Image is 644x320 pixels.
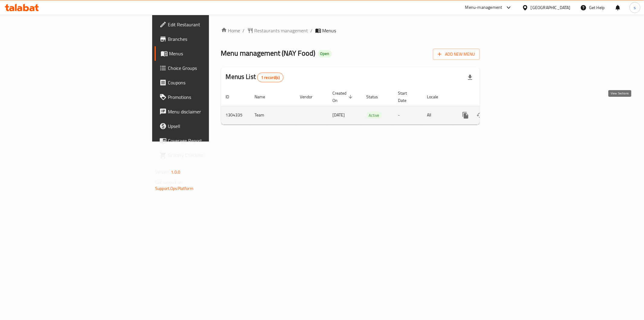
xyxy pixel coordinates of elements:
span: ID [226,93,237,100]
span: Version: [155,168,170,176]
td: All [422,106,453,124]
td: Team [250,106,295,124]
span: Start Date [398,90,415,104]
a: Menu disclaimer [155,104,260,119]
span: Menus [322,27,336,34]
span: Menus [169,50,255,57]
span: s [634,4,636,11]
span: Menu management ( NAY Food ) [221,46,316,60]
a: Coverage Report [155,133,260,148]
a: Support.OpsPlatform [155,184,194,192]
span: Branches [168,35,255,43]
div: Active [367,112,382,119]
div: Total records count [257,73,284,82]
span: Promotions [168,93,255,101]
span: Restaurants management [255,27,308,34]
a: Choice Groups [155,61,260,75]
a: Restaurants management [247,27,308,34]
a: Edit Restaurant [155,17,260,32]
span: Coverage Report [168,137,255,144]
span: Choice Groups [168,64,255,72]
button: more [458,108,473,122]
div: Export file [463,70,477,85]
span: Grocery Checklist [168,152,255,159]
span: Active [367,112,382,119]
span: Locale [427,93,446,100]
a: Branches [155,32,260,46]
span: Menu disclaimer [168,108,255,115]
span: Open [318,51,332,56]
span: Edit Restaurant [168,21,255,28]
span: [DATE] [333,111,345,119]
li: / [311,27,313,34]
button: Change Status [473,108,487,122]
span: Vendor [300,93,321,100]
td: - [393,106,422,124]
div: [GEOGRAPHIC_DATA] [531,4,571,11]
span: Coupons [168,79,255,86]
div: Open [318,50,332,57]
span: 1.0.0 [171,168,180,176]
a: Grocery Checklist [155,148,260,162]
h2: Menus List [226,72,284,82]
span: Upsell [168,122,255,130]
span: 1 record(s) [258,75,283,80]
span: Get support on: [155,178,183,186]
span: Name [255,93,273,100]
a: Upsell [155,119,260,133]
table: enhanced table [221,88,521,125]
span: Status [367,93,386,100]
span: Created On [333,90,354,104]
nav: breadcrumb [221,27,480,34]
th: Actions [453,88,521,106]
span: Add New Menu [438,51,475,58]
div: Menu-management [465,4,502,11]
a: Menus [155,46,260,61]
button: Add New Menu [433,49,480,60]
a: Coupons [155,75,260,90]
a: Promotions [155,90,260,104]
